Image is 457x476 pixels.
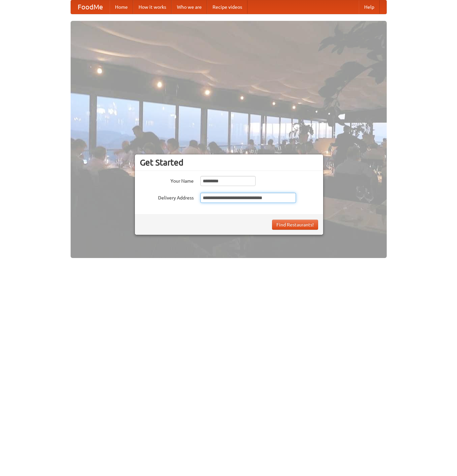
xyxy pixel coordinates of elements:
a: FoodMe [71,0,110,14]
a: Who we are [172,0,207,14]
h3: Get Started [140,157,318,168]
button: Find Restaurants! [272,220,318,230]
label: Your Name [140,176,194,184]
a: How it works [133,0,172,14]
a: Help [359,0,380,14]
label: Delivery Address [140,193,194,201]
a: Recipe videos [207,0,247,14]
a: Home [110,0,133,14]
